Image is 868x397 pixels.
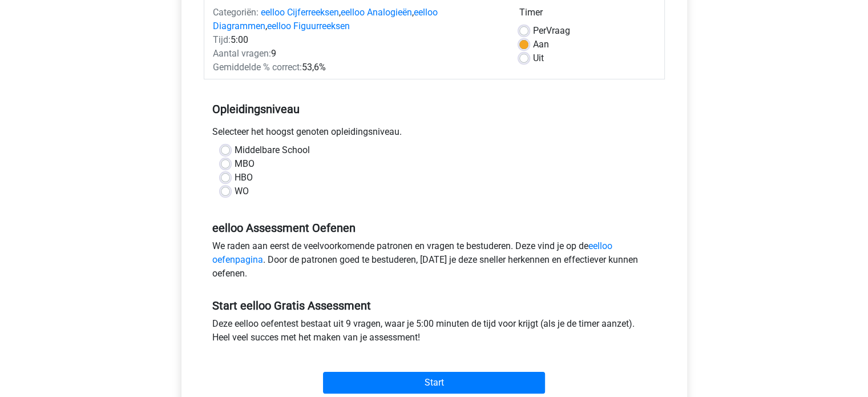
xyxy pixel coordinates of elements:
label: Vraag [533,24,570,38]
label: Aan [533,38,549,51]
div: 53,6% [204,61,511,74]
div: Selecteer het hoogst genoten opleidingsniveau. [204,125,665,143]
a: eelloo Figuurreeksen [267,21,350,31]
a: eelloo Analogieën [341,7,412,18]
div: 5:00 [204,33,511,47]
span: Aantal vragen: [213,48,271,59]
span: Per [533,25,546,36]
div: 9 [204,47,511,61]
div: , , , [204,6,511,33]
label: HBO [235,171,253,185]
label: WO [235,185,249,198]
input: Start [323,372,545,394]
div: Deze eelloo oefentest bestaat uit 9 vragen, waar je 5:00 minuten de tijd voor krijgt (als je de t... [204,317,665,349]
div: Timer [519,6,656,24]
h5: eelloo Assessment Oefenen [212,221,656,235]
div: We raden aan eerst de veelvoorkomende patronen en vragen te bestuderen. Deze vind je op de . Door... [204,239,665,285]
label: MBO [235,157,255,171]
h5: Start eelloo Gratis Assessment [212,299,656,312]
label: Uit [533,51,544,65]
span: Gemiddelde % correct: [213,62,302,73]
h5: Opleidingsniveau [212,98,656,121]
span: Categoriën: [213,7,259,18]
a: eelloo Cijferreeksen [261,7,339,18]
span: Tijd: [213,34,231,45]
label: Middelbare School [235,143,310,157]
